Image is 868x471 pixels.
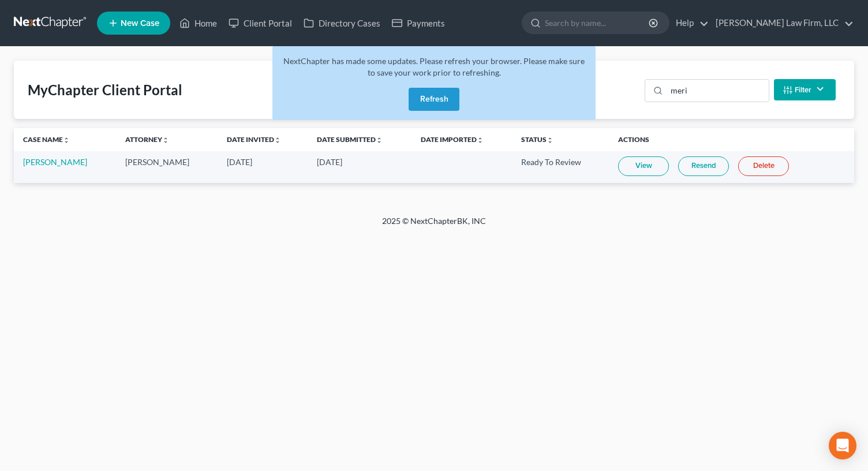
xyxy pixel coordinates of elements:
[116,151,218,183] td: [PERSON_NAME]
[105,215,763,236] div: 2025 © NextChapterBK, INC
[774,79,836,100] button: Filter
[678,156,729,176] a: Resend
[23,135,70,144] a: Case Nameunfold_more
[23,157,87,167] a: [PERSON_NAME]
[738,156,789,176] a: Delete
[317,135,383,144] a: Date Submittedunfold_more
[667,80,769,102] input: Search...
[521,135,553,144] a: Statusunfold_more
[298,13,386,33] a: Directory Cases
[223,13,298,33] a: Client Portal
[28,81,182,99] div: MyChapter Client Portal
[125,135,169,144] a: Attorneyunfold_more
[421,135,484,144] a: Date Importedunfold_more
[227,157,252,167] span: [DATE]
[317,157,342,167] span: [DATE]
[829,432,856,459] div: Open Intercom Messenger
[376,137,383,144] i: unfold_more
[274,137,281,144] i: unfold_more
[609,128,854,151] th: Actions
[63,137,70,144] i: unfold_more
[386,13,451,33] a: Payments
[512,151,609,183] td: Ready To Review
[545,12,650,33] input: Search by name...
[121,19,159,28] span: New Case
[710,13,854,33] a: [PERSON_NAME] Law Firm, LLC
[409,88,459,111] button: Refresh
[283,56,585,77] span: NextChapter has made some updates. Please refresh your browser. Please make sure to save your wor...
[227,135,281,144] a: Date Invitedunfold_more
[618,156,669,176] a: View
[670,13,709,33] a: Help
[162,137,169,144] i: unfold_more
[174,13,223,33] a: Home
[477,137,484,144] i: unfold_more
[547,137,553,144] i: unfold_more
